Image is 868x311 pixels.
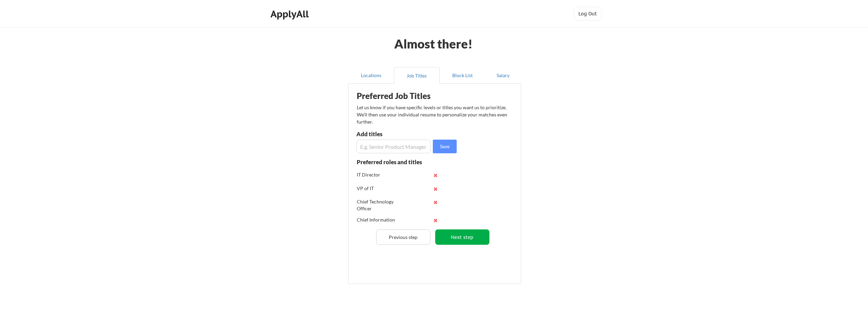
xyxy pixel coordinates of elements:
button: Block List [440,67,485,84]
div: Let us know if you have specific levels or titles you want us to prioritize. We’ll then use your ... [357,104,508,125]
div: Chief Technology Officer [357,198,401,212]
div: Preferred Job Titles [357,92,443,100]
button: Locations [348,67,394,84]
div: ApplyAll [270,8,311,20]
button: Log Out [574,7,601,20]
button: Next step [435,229,489,245]
button: Job Titles [394,67,440,84]
div: Add titles [356,131,429,137]
input: E.g. Senior Product Manager [356,140,431,153]
div: Almost there! [386,38,481,50]
div: Chief Information Officer [357,216,401,230]
div: VP of IT [357,185,401,192]
div: IT Director [357,171,401,178]
button: Save [433,140,457,153]
button: Previous step [376,229,430,245]
div: Preferred roles and titles [357,159,430,165]
button: Salary [485,67,521,84]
